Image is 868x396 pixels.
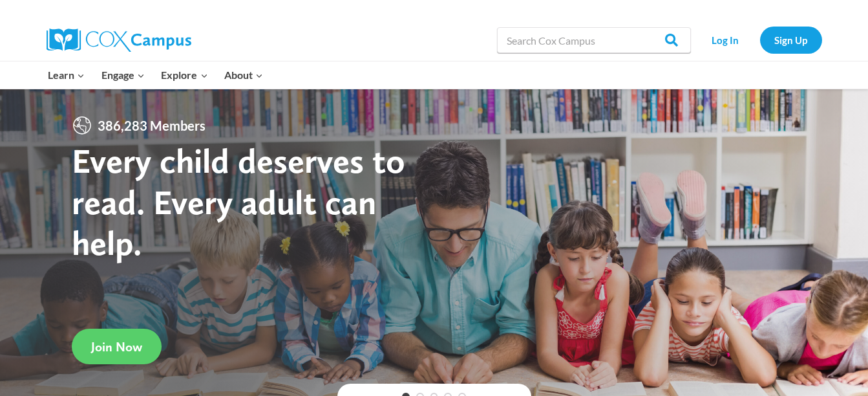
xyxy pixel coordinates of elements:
[760,27,822,53] a: Sign Up
[72,329,162,364] a: Join Now
[697,27,754,53] a: Log In
[48,67,85,83] span: Learn
[697,27,822,53] nav: Secondary Navigation
[224,67,263,83] span: About
[40,61,271,89] nav: Primary Navigation
[91,339,142,355] span: Join Now
[92,115,211,136] span: 386,283 Members
[161,67,207,83] span: Explore
[72,140,405,263] strong: Every child deserves to read. Every adult can help.
[47,28,191,52] img: Cox Campus
[497,27,691,53] input: Search Cox Campus
[101,67,145,83] span: Engage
